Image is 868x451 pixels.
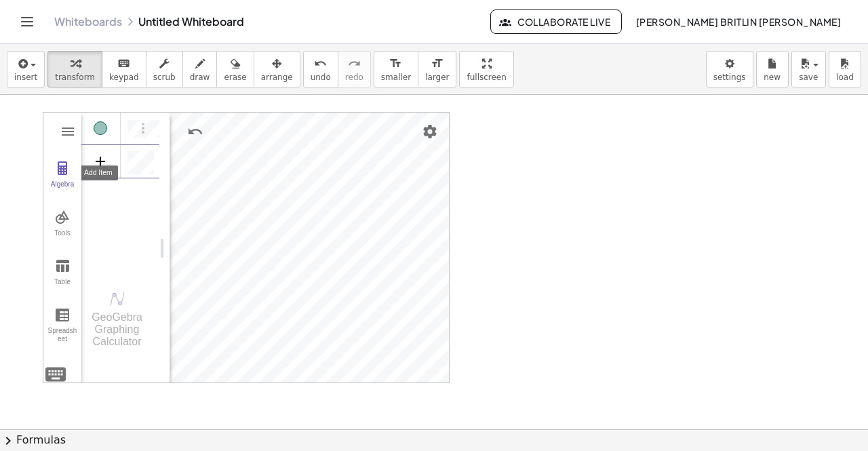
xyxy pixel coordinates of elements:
[625,9,852,34] button: [PERSON_NAME] Britlin [PERSON_NAME]
[60,123,76,140] img: Main Menu
[81,111,159,271] div: Algebra
[46,278,79,297] div: Table
[389,56,402,72] i: format_size
[254,51,300,87] button: arrange
[102,51,146,87] button: keyboardkeypad
[153,73,176,82] span: scrub
[43,112,450,383] div: Graphing Calculator
[418,119,442,144] button: Settings
[43,362,68,387] img: svg+xml;base64,PHN2ZyB4bWxucz0iaHR0cDovL3d3dy53My5vcmcvMjAwMC9zdmciIHdpZHRoPSIyNCIgaGVpZ2h0PSIyNC...
[303,51,338,87] button: undoundo
[55,73,95,82] span: transform
[791,51,826,87] button: save
[467,73,506,82] span: fullscreen
[490,9,622,34] button: Collaborate Live
[190,73,210,82] span: draw
[706,51,753,87] button: settings
[431,56,443,72] i: format_size
[338,51,371,87] button: redoredo
[146,51,183,87] button: scrub
[47,51,102,87] button: transform
[183,119,208,144] button: Undo
[418,51,456,87] button: format_sizelarger
[84,145,117,178] button: Add Item
[502,16,610,28] span: Collaborate Live
[109,291,125,307] img: svg+xml;base64,PHN2ZyB4bWxucz0iaHR0cDovL3d3dy53My5vcmcvMjAwMC9zdmciIHhtbG5zOnhsaW5rPSJodHRwOi8vd3...
[459,51,513,87] button: fullscreen
[224,73,246,82] span: erase
[170,113,449,384] canvas: Graphics View 1
[261,73,293,82] span: arrange
[311,73,331,82] span: undo
[713,73,746,82] span: settings
[81,311,153,348] div: GeoGebra Graphing Calculator
[345,73,363,82] span: redo
[182,51,218,87] button: draw
[46,229,79,248] div: Tools
[836,73,854,82] span: load
[381,73,411,82] span: smaller
[109,73,139,82] span: keypad
[46,327,79,346] div: Spreadsheet
[425,73,449,82] span: larger
[216,51,254,87] button: erase
[7,51,45,87] button: insert
[756,51,789,87] button: new
[799,73,818,82] span: save
[374,51,418,87] button: format_sizesmaller
[764,73,781,82] span: new
[348,56,361,72] i: redo
[14,73,37,82] span: insert
[314,56,327,72] i: undo
[829,51,861,87] button: load
[117,56,130,72] i: keyboard
[16,11,38,33] button: Toggle navigation
[54,15,122,28] a: Whiteboards
[46,180,79,199] div: Algebra
[635,16,841,28] span: [PERSON_NAME] Britlin [PERSON_NAME]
